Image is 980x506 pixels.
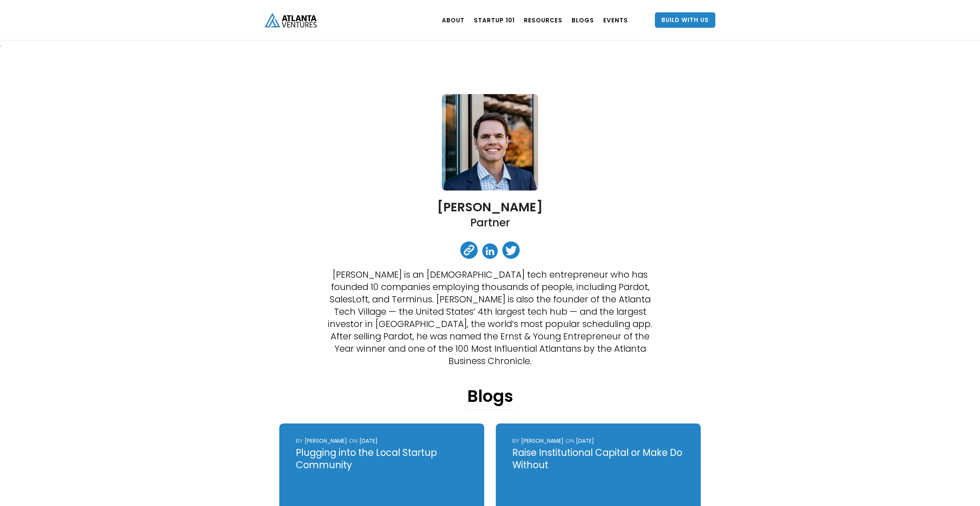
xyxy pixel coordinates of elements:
div: by [296,437,303,445]
div: [DATE] [576,437,594,445]
a: ABOUT [442,9,465,31]
a: RESOURCES [524,9,562,31]
div: by [512,437,519,445]
div: ON [566,437,574,445]
a: BLOGS [572,9,594,31]
div: [PERSON_NAME] [521,437,564,445]
div: Plugging into the Local Startup Community [296,447,468,471]
h2: [PERSON_NAME] [437,200,543,214]
div: [DATE] [359,437,378,445]
p: [PERSON_NAME] is an [DEMOGRAPHIC_DATA] tech entrepreneur who has founded 10 companies employing t... [322,268,659,367]
a: EVENTS [603,9,628,31]
h2: Partner [470,216,510,230]
div: Raise Institutional Capital or Make Do Without [512,447,685,471]
div: ON [349,437,357,445]
div: [PERSON_NAME] [305,437,347,445]
a: Build With Us [655,12,715,28]
a: Startup 101 [474,9,515,31]
h1: Blogs [467,386,513,410]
